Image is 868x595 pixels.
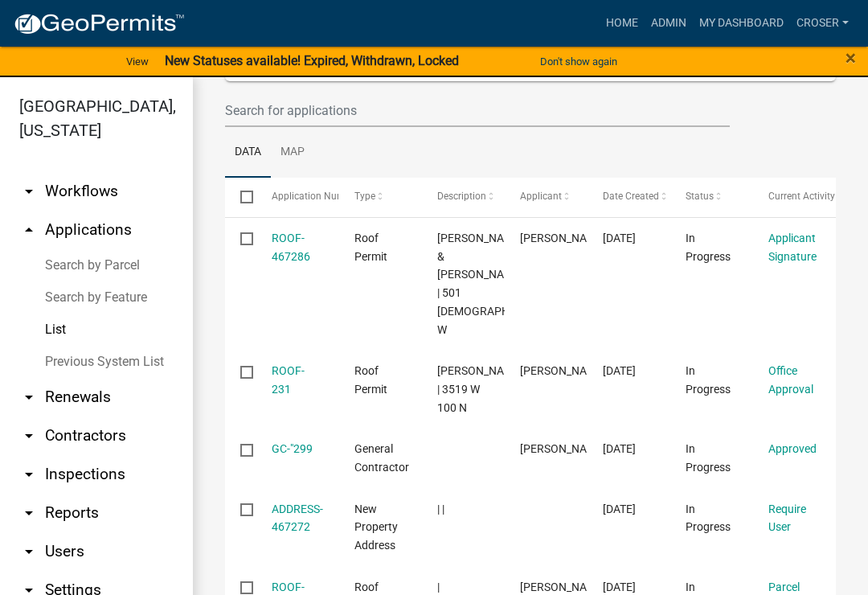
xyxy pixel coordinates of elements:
strong: New Statuses available! Expired, Withdrawn, Locked [165,53,459,68]
a: ROOF-467286 [272,232,310,263]
a: My Dashboard [693,8,790,39]
a: Approved [768,442,817,455]
span: Description [437,191,486,202]
span: Hector Acuna [520,364,606,377]
span: 08/21/2025 [603,581,636,593]
i: arrow_drop_down [19,503,39,523]
i: arrow_drop_down [19,542,39,561]
a: Map [271,127,314,178]
span: Hector Acuna | 3519 W 100 N [437,364,523,414]
datatable-header-cell: Application Number [256,178,338,216]
span: New Property Address [354,503,398,552]
span: Status [686,191,714,202]
span: 08/21/2025 [603,442,636,455]
datatable-header-cell: Type [338,178,421,216]
button: Close [845,48,856,68]
span: Roof Permit [354,364,387,396]
button: Don't show again [534,48,624,75]
span: In Progress [686,503,731,534]
a: Office Approval [768,364,813,396]
datatable-header-cell: Current Activity [753,178,836,216]
a: Home [600,8,645,39]
span: Hector Acuna [520,442,606,455]
span: In Progress [686,364,731,396]
span: Current Activity [768,191,835,202]
datatable-header-cell: Applicant [505,178,588,216]
span: Roof Permit [354,232,387,263]
datatable-header-cell: Date Created [588,178,670,216]
i: arrow_drop_down [19,182,39,201]
a: croser [790,8,855,39]
span: General Contractor [354,442,409,474]
datatable-header-cell: Select [225,178,256,216]
span: 08/21/2025 [603,364,636,377]
span: Hector Acuna [520,232,606,244]
i: arrow_drop_up [19,220,39,240]
i: arrow_drop_down [19,465,39,484]
span: Applicant [520,191,562,202]
span: In Progress [686,232,731,263]
span: Application Number [272,191,359,202]
span: 08/21/2025 [603,232,636,244]
span: Thomas Foust & Jackie Ann Wiley | 501 N 400 W [437,232,555,336]
span: Hector Acuna [520,581,606,593]
i: arrow_drop_down [19,426,39,445]
span: In Progress [686,442,731,474]
datatable-header-cell: Status [670,178,753,216]
a: GC-"299 [272,442,313,455]
span: Type [354,191,375,202]
i: arrow_drop_down [19,388,39,407]
span: 08/21/2025 [603,503,636,515]
input: Search for applications [225,94,730,127]
a: Applicant Signature [768,232,817,263]
span: Date Created [603,191,659,202]
a: View [120,48,155,75]
span: | [437,581,440,593]
a: Require User [768,503,806,534]
span: × [845,47,856,69]
a: Data [225,127,271,178]
span: | | [437,503,444,515]
a: ADDRESS-467272 [272,503,323,534]
datatable-header-cell: Description [422,178,505,216]
a: Admin [645,8,693,39]
a: ROOF-231 [272,364,305,396]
